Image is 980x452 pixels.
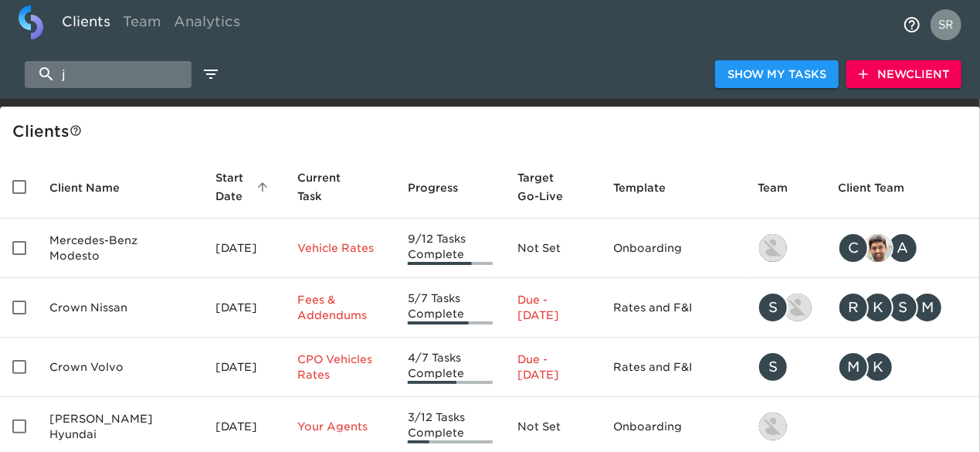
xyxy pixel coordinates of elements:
td: Mercedes-Benz Modesto [37,219,203,278]
td: Onboarding [601,219,745,278]
span: Current Task [297,168,384,206]
span: Target Go-Live [517,168,588,206]
td: [DATE] [203,278,285,338]
span: Team [758,178,808,197]
div: mcooley@crowncars.com, kwilson@crowncars.com [838,352,968,382]
button: Show My Tasks [715,60,839,89]
svg: This is a list of all of your clients and clients shared with you [70,124,82,137]
td: Rates and F&I [601,338,745,397]
td: 4/7 Tasks Complete [395,338,505,397]
span: Current Task [297,168,364,206]
span: Client Team [838,178,924,197]
img: logo [19,5,43,39]
td: Rates and F&I [601,278,745,338]
div: S [887,292,918,323]
div: clayton.mandel@roadster.com, sandeep@simplemnt.com, angelique.nurse@roadster.com [838,233,968,263]
span: Client Name [49,178,140,197]
a: Team [117,5,168,43]
div: kevin.lo@roadster.com [758,233,813,263]
span: Progress [408,178,478,197]
div: R [838,292,869,323]
img: austin@roadster.com [784,294,812,321]
p: Due - [DATE] [517,352,588,382]
td: Not Set [505,219,601,278]
div: K [863,352,894,382]
div: savannah@roadster.com [758,352,813,382]
div: savannah@roadster.com, austin@roadster.com [758,292,813,323]
span: Start Date [215,168,273,206]
div: Client s [12,119,974,144]
div: M [912,292,943,323]
span: Show My Tasks [727,65,826,84]
p: Your Agents [297,419,384,434]
div: C [838,233,869,263]
td: 9/12 Tasks Complete [395,219,505,278]
div: A [887,233,918,263]
span: Calculated based on the start date and the duration of all Tasks contained in this Hub. [517,168,568,206]
input: search [25,61,192,88]
button: NewClient [846,60,961,89]
span: New Client [859,65,949,84]
p: Fees & Addendums [297,292,384,323]
td: 5/7 Tasks Complete [395,278,505,338]
td: Crown Nissan [37,278,203,338]
img: sandeep@simplemnt.com [864,234,892,262]
a: Analytics [168,5,246,43]
p: Vehicle Rates [297,240,384,256]
div: M [838,352,869,382]
div: S [758,292,788,323]
td: Crown Volvo [37,338,203,397]
img: Profile [931,9,961,40]
div: S [758,352,788,382]
p: CPO Vehicles Rates [297,352,384,382]
button: edit [198,61,224,87]
img: kevin.lo@roadster.com [759,413,787,440]
div: rrobins@crowncars.com, kwilson@crowncars.com, sparent@crowncars.com, mcooley@crowncars.com [838,292,968,323]
span: Template [613,178,686,197]
td: [DATE] [203,219,285,278]
button: notifications [894,6,931,43]
a: Clients [56,5,117,43]
td: [DATE] [203,338,285,397]
div: K [863,292,894,323]
div: kevin.lo@roadster.com [758,411,813,442]
p: Due - [DATE] [517,292,588,323]
img: kevin.lo@roadster.com [759,234,787,262]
